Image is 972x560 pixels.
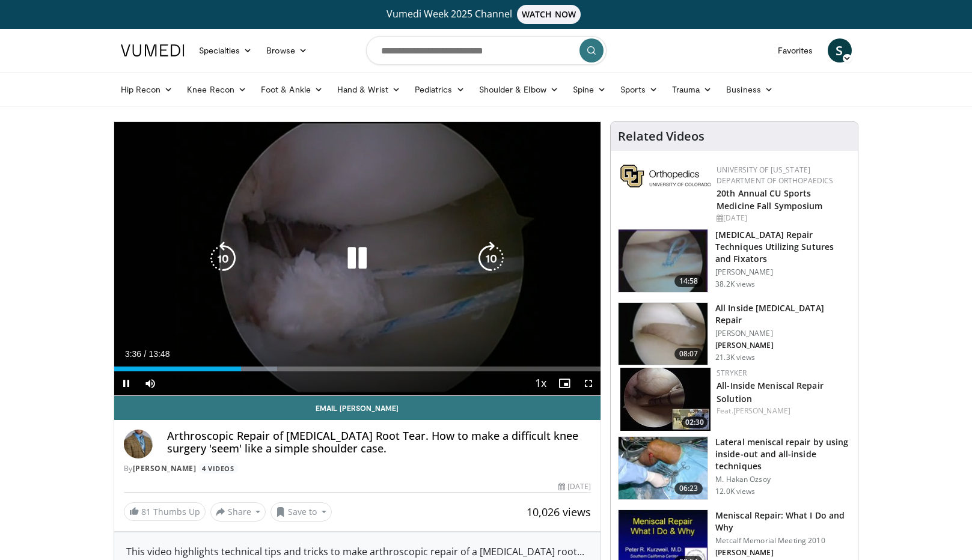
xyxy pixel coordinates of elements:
span: 10,026 views [527,505,591,519]
img: kurz_3.png.150x105_q85_crop-smart_upscale.jpg [619,230,708,292]
img: 19f7e44a-694f-4d01-89ed-d97741ccc484.150x105_q85_crop-smart_upscale.jpg [619,437,708,499]
p: 12.0K views [715,487,755,496]
a: 02:30 [620,368,711,431]
a: 81 Thumbs Up [124,502,206,521]
p: Metcalf Memorial Meeting 2010 [715,536,851,546]
a: 06:23 Lateral meniscal repair by using inside-out and all-inside techniques M. Hakan Ozsoy 12.0K ... [618,436,851,500]
span: 81 [141,506,151,517]
a: Knee Recon [180,78,254,102]
a: All-Inside Meniscal Repair Solution [717,380,824,404]
a: Sports [613,78,665,102]
div: [DATE] [717,213,848,224]
span: 02:30 [682,417,708,428]
a: Specialties [192,38,260,62]
a: 08:07 All Inside [MEDICAL_DATA] Repair [PERSON_NAME] [PERSON_NAME] 21.3K views [618,302,851,366]
a: Pediatrics [408,78,472,102]
p: [PERSON_NAME] [715,267,851,277]
a: Vumedi Week 2025 ChannelWATCH NOW [123,5,850,24]
a: Shoulder & Elbow [472,78,566,102]
p: M. Hakan Ozsoy [715,475,851,484]
div: [DATE] [558,481,591,492]
img: 7dbf7e9d-5d78-4ac6-a426-3ccf50cd13b9.150x105_q85_crop-smart_upscale.jpg [620,368,711,431]
button: Mute [138,371,162,395]
h3: All Inside [MEDICAL_DATA] Repair [715,302,851,326]
button: Enable picture-in-picture mode [552,371,576,395]
a: 20th Annual CU Sports Medicine Fall Symposium [717,187,822,212]
img: VuMedi Logo [121,44,185,56]
h3: [MEDICAL_DATA] Repair Techniques Utilizing Sutures and Fixators [715,229,851,265]
a: [PERSON_NAME] [733,406,790,416]
a: 14:58 [MEDICAL_DATA] Repair Techniques Utilizing Sutures and Fixators [PERSON_NAME] 38.2K views [618,229,851,293]
a: Stryker [717,368,747,378]
a: Trauma [665,78,720,102]
span: WATCH NOW [517,5,581,24]
h3: Lateral meniscal repair by using inside-out and all-inside techniques [715,436,851,472]
a: University of [US_STATE] Department of Orthopaedics [717,165,833,186]
a: Hip Recon [114,78,180,102]
button: Fullscreen [576,371,601,395]
button: Pause [114,371,138,395]
button: Save to [271,502,332,522]
h3: Meniscal Repair: What I Do and Why [715,510,851,534]
span: 13:48 [148,349,170,359]
div: Feat. [717,406,848,416]
button: Playback Rate [528,371,552,395]
img: Avatar [124,430,153,458]
a: 4 Videos [198,463,238,473]
span: / [144,349,147,359]
a: Foot & Ankle [254,78,330,102]
span: 3:36 [125,349,141,359]
a: Hand & Wrist [330,78,408,102]
p: [PERSON_NAME] [715,341,851,350]
h4: Related Videos [618,129,705,144]
button: Share [210,502,266,522]
div: Progress Bar [114,367,601,371]
a: Spine [566,78,613,102]
p: 21.3K views [715,353,755,362]
video-js: Video Player [114,122,601,396]
span: 14:58 [674,275,703,287]
span: 08:07 [674,348,703,360]
span: 06:23 [674,482,703,495]
a: [PERSON_NAME] [133,463,197,473]
img: 355603a8-37da-49b6-856f-e00d7e9307d3.png.150x105_q85_autocrop_double_scale_upscale_version-0.2.png [620,165,711,187]
a: Email [PERSON_NAME] [114,396,601,420]
h4: Arthroscopic Repair of [MEDICAL_DATA] Root Tear. How to make a difficult knee surgery 'seem' like... [167,430,591,455]
img: heCDP4pTuni5z6vX4xMDoxOjA4MTsiGN.150x105_q85_crop-smart_upscale.jpg [619,303,708,365]
a: Business [719,78,780,102]
p: [PERSON_NAME] [715,329,851,338]
input: Search topics, interventions [366,36,607,65]
a: Favorites [771,38,821,62]
a: Browse [259,38,314,62]
p: 38.2K views [715,279,755,289]
p: [PERSON_NAME] [715,548,851,558]
div: By [124,463,591,474]
a: S [828,38,852,62]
